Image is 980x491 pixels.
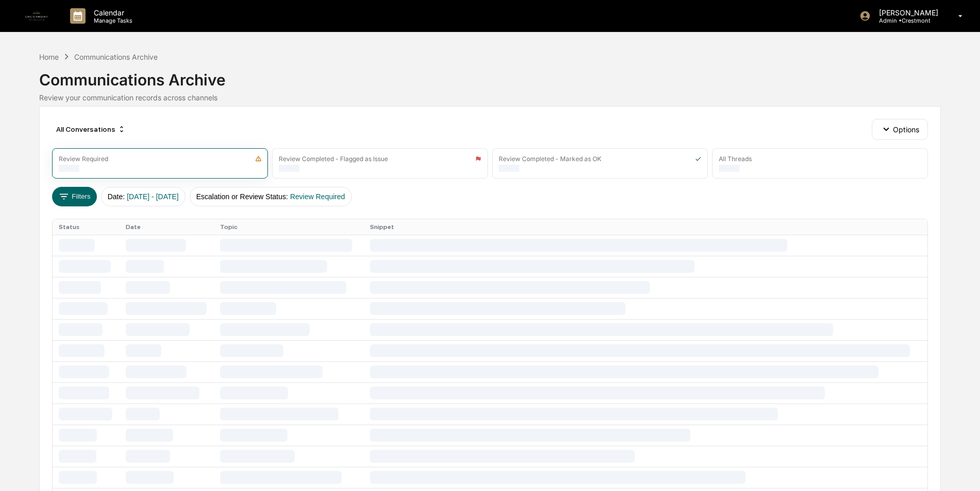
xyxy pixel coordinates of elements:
img: icon [695,155,701,162]
p: Calendar [86,8,138,17]
th: Topic [214,219,364,235]
th: Date [120,219,214,235]
p: Admin • Crestmont [871,17,943,24]
div: Communications Archive [39,62,941,89]
div: All Threads [719,155,752,163]
button: Escalation or Review Status:Review Required [190,187,352,206]
img: icon [255,155,262,162]
p: Manage Tasks [86,17,138,24]
th: Snippet [364,219,927,235]
span: [DATE] - [DATE] [127,192,179,201]
div: Home [39,52,59,61]
div: All Conversations [52,121,130,137]
div: Review Completed - Flagged as Issue [279,155,388,163]
th: Status [53,219,120,235]
div: Review Completed - Marked as OK [499,155,601,163]
div: Communications Archive [74,52,158,61]
button: Filters [52,187,97,206]
span: Review Required [290,192,345,201]
img: icon [475,155,481,162]
div: Review Required [59,155,108,163]
p: [PERSON_NAME] [871,8,943,17]
img: logo [25,4,49,28]
div: Review your communication records across channels [39,93,941,102]
button: Options [872,119,928,139]
button: Date:[DATE] - [DATE] [101,187,185,206]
